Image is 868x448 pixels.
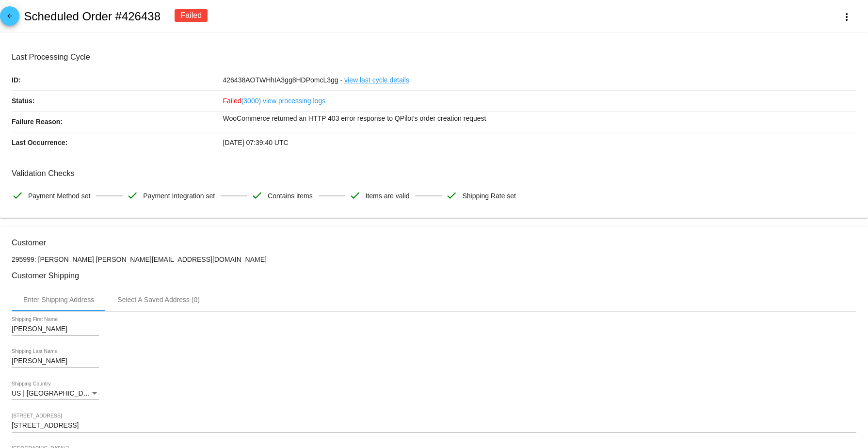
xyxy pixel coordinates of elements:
mat-select: Shipping Country [12,390,99,398]
a: (3000) [241,91,261,111]
p: Failure Reason: [12,112,223,132]
p: Last Occurrence: [12,132,223,153]
input: Shipping Street 1 [12,422,856,430]
h3: Validation Checks [12,169,856,178]
h3: Customer Shipping [12,271,856,280]
h2: Scheduled Order #426438 [24,10,161,23]
span: Items are valid [366,186,410,206]
span: 426438AOTWHhIA3gg8HDPomcL3gg - [223,76,343,84]
input: Shipping First Name [12,325,99,333]
mat-icon: more_vert [841,11,852,23]
a: view last cycle details [344,70,409,90]
div: Enter Shipping Address [23,296,94,304]
mat-icon: check [349,190,361,201]
span: Payment Method set [28,186,90,206]
span: Payment Integration set [143,186,215,206]
input: Shipping Last Name [12,357,99,365]
p: WooCommerce returned an HTTP 403 error response to QPilot's order creation request [223,112,857,125]
mat-icon: check [127,190,138,201]
div: Select A Saved Address (0) [117,296,200,304]
h3: Customer [12,238,856,247]
span: Shipping Rate set [462,186,516,206]
span: Contains items [268,186,313,206]
mat-icon: check [12,190,23,201]
h3: Last Processing Cycle [12,52,856,62]
mat-icon: check [251,190,263,201]
a: view processing logs [263,91,325,111]
span: Failed [223,97,261,105]
mat-icon: arrow_back [4,13,16,24]
span: US | [GEOGRAPHIC_DATA] [12,389,97,397]
p: Status: [12,91,223,111]
div: Failed [175,9,208,22]
mat-icon: check [446,190,457,201]
p: ID: [12,70,223,90]
span: [DATE] 07:39:40 UTC [223,139,289,146]
p: 295999: [PERSON_NAME] [PERSON_NAME][EMAIL_ADDRESS][DOMAIN_NAME] [12,256,856,263]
